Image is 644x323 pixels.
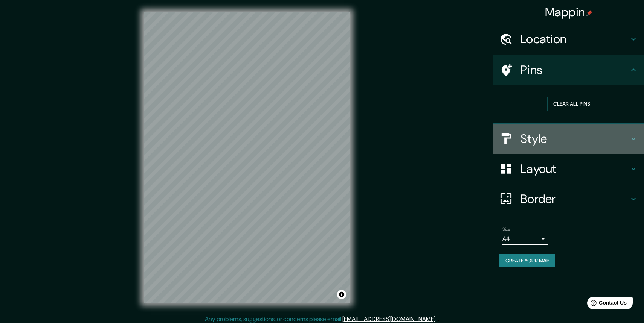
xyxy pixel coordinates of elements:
[586,10,592,16] img: pin-icon.png
[577,294,636,315] iframe: Help widget launcher
[502,233,548,245] div: A4
[493,24,644,54] div: Location
[493,124,644,154] div: Style
[493,55,644,85] div: Pins
[520,131,629,146] h4: Style
[520,62,629,77] h4: Pins
[337,290,346,299] button: Toggle attribution
[520,161,629,176] h4: Layout
[493,154,644,184] div: Layout
[520,32,629,47] h4: Location
[493,184,644,214] div: Border
[342,315,435,323] a: [EMAIL_ADDRESS][DOMAIN_NAME]
[545,5,593,20] h4: Mappin
[499,254,555,268] button: Create your map
[547,97,596,111] button: Clear all pins
[520,191,629,206] h4: Border
[502,226,510,232] label: Size
[144,12,350,303] canvas: Map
